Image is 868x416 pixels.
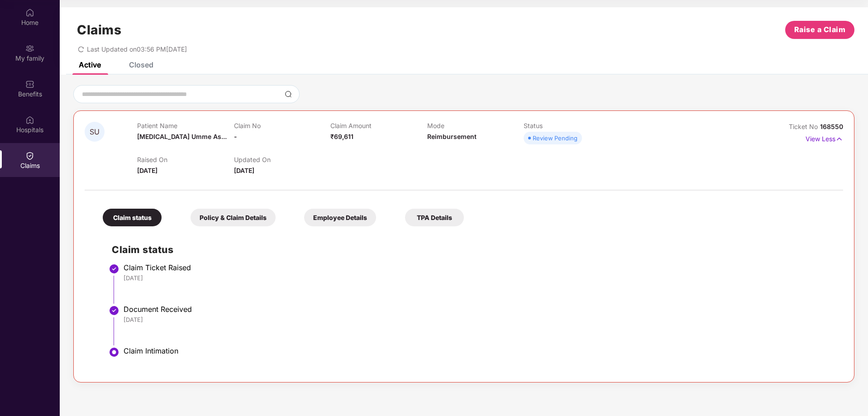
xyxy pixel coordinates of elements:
[124,305,834,314] div: Document Received
[304,209,376,226] div: Employee Details
[533,134,577,143] div: Review Pending
[285,91,292,98] img: svg+xml;base64,PHN2ZyBpZD0iU2VhcmNoLTMyeDMyIiB4bWxucz0iaHR0cDovL3d3dy53My5vcmcvMjAwMC9zdmciIHdpZH...
[77,22,121,38] h1: Claims
[405,209,464,226] div: TPA Details
[124,316,834,324] div: [DATE]
[103,209,162,226] div: Claim status
[234,133,237,140] span: -
[124,346,834,355] div: Claim Intimation
[112,242,834,257] h2: Claim status
[820,123,843,130] span: 168550
[79,60,101,69] div: Active
[137,156,234,163] p: Raised On
[78,45,84,53] span: redo
[191,209,276,226] div: Policy & Claim Details
[124,274,834,282] div: [DATE]
[109,347,119,358] img: svg+xml;base64,PHN2ZyBpZD0iU3RlcC1BY3RpdmUtMzJ4MzIiIHhtbG5zPSJodHRwOi8vd3d3LnczLm9yZy8yMDAwL3N2Zy...
[25,44,34,53] img: svg+xml;base64,PHN2ZyB3aWR0aD0iMjAiIGhlaWdodD0iMjAiIHZpZXdCb3g9IjAgMCAyMCAyMCIgZmlsbD0ibm9uZSIgeG...
[87,45,187,53] span: Last Updated on 03:56 PM[DATE]
[137,122,234,129] p: Patient Name
[330,133,353,140] span: ₹69,611
[137,167,157,174] span: [DATE]
[794,24,846,35] span: Raise a Claim
[137,133,227,140] span: [MEDICAL_DATA] Umme As...
[806,132,843,144] p: View Less
[109,305,119,316] img: svg+xml;base64,PHN2ZyBpZD0iU3RlcC1Eb25lLTMyeDMyIiB4bWxucz0iaHR0cDovL3d3dy53My5vcmcvMjAwMC9zdmciIH...
[234,156,330,163] p: Updated On
[25,80,34,89] img: svg+xml;base64,PHN2ZyBpZD0iQmVuZWZpdHMiIHhtbG5zPSJodHRwOi8vd3d3LnczLm9yZy8yMDAwL3N2ZyIgd2lkdGg9Ij...
[25,8,34,17] img: svg+xml;base64,PHN2ZyBpZD0iSG9tZSIgeG1sbnM9Imh0dHA6Ly93d3cudzMub3JnLzIwMDAvc3ZnIiB3aWR0aD0iMjAiIG...
[109,263,119,274] img: svg+xml;base64,PHN2ZyBpZD0iU3RlcC1Eb25lLTMyeDMyIiB4bWxucz0iaHR0cDovL3d3dy53My5vcmcvMjAwMC9zdmciIH...
[785,21,854,39] button: Raise a Claim
[524,122,620,129] p: Status
[124,263,834,272] div: Claim Ticket Raised
[90,128,100,136] span: SU
[25,151,34,160] img: svg+xml;base64,PHN2ZyBpZD0iQ2xhaW0iIHhtbG5zPSJodHRwOi8vd3d3LnczLm9yZy8yMDAwL3N2ZyIgd2lkdGg9IjIwIi...
[25,115,34,124] img: svg+xml;base64,PHN2ZyBpZD0iSG9zcGl0YWxzIiB4bWxucz0iaHR0cDovL3d3dy53My5vcmcvMjAwMC9zdmciIHdpZHRoPS...
[835,134,843,144] img: svg+xml;base64,PHN2ZyB4bWxucz0iaHR0cDovL3d3dy53My5vcmcvMjAwMC9zdmciIHdpZHRoPSIxNyIgaGVpZ2h0PSIxNy...
[427,122,524,129] p: Mode
[129,60,153,69] div: Closed
[234,122,330,129] p: Claim No
[234,167,254,174] span: [DATE]
[330,122,427,129] p: Claim Amount
[789,123,820,130] span: Ticket No
[427,133,477,140] span: Reimbursement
